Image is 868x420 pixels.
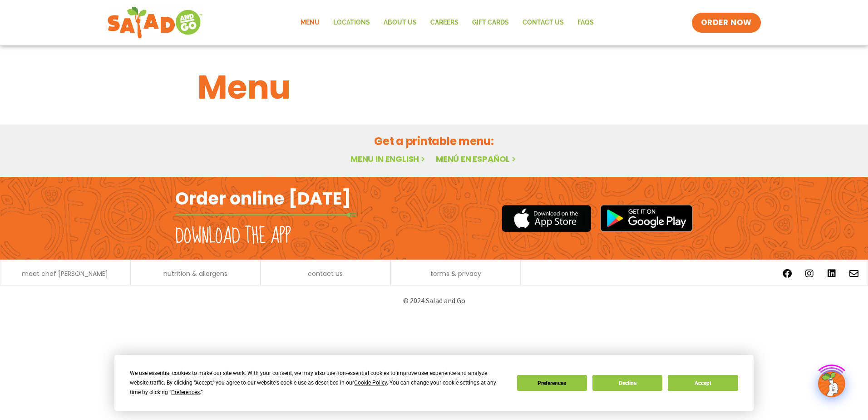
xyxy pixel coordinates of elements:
[197,133,671,149] h2: Get a printable menu:
[175,212,357,217] img: fork
[424,12,465,33] a: Careers
[701,17,752,28] span: ORDER NOW
[294,12,326,33] a: Menu
[22,270,108,277] a: meet chef [PERSON_NAME]
[354,380,387,386] span: Cookie Policy
[175,187,351,210] h2: Order online [DATE]
[502,204,591,233] img: appstore
[592,375,662,391] button: Decline
[516,12,571,33] a: Contact Us
[571,12,601,33] a: FAQs
[114,355,754,411] div: Cookie Consent Prompt
[692,13,761,33] a: ORDER NOW
[436,153,518,165] a: Menú en español
[163,270,227,277] a: nutrition & allergens
[350,153,427,165] a: Menu in English
[517,375,587,391] button: Preferences
[180,295,688,307] p: © 2024 Salad and Go
[171,389,200,395] span: Preferences
[308,270,343,277] a: contact us
[175,224,291,249] h2: Download the app
[197,63,671,112] h1: Menu
[294,12,601,33] nav: Menu
[668,375,738,391] button: Accept
[130,369,506,397] div: We use essential cookies to make our site work. With your consent, we may also use non-essential ...
[600,205,693,232] img: google_play
[377,12,424,33] a: About Us
[326,12,377,33] a: Locations
[465,12,516,33] a: GIFT CARDS
[107,5,203,41] img: new-SAG-logo-768×292
[430,270,481,277] a: terms & privacy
